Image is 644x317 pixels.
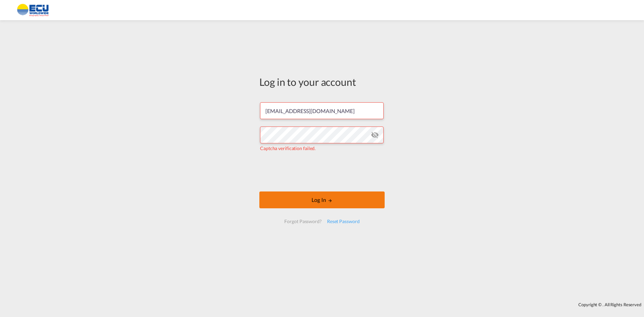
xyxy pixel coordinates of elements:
div: Reset Password [324,215,362,227]
button: LOGIN [259,191,385,208]
iframe: reCAPTCHA [271,158,373,185]
span: Captcha verification failed. [260,145,316,151]
div: Log in to your account [259,75,385,89]
input: Enter email/phone number [260,102,384,119]
div: Forgot Password? [282,215,324,227]
img: 6cccb1402a9411edb762cf9624ab9cda.png [10,3,56,18]
md-icon: icon-eye-off [371,131,379,139]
